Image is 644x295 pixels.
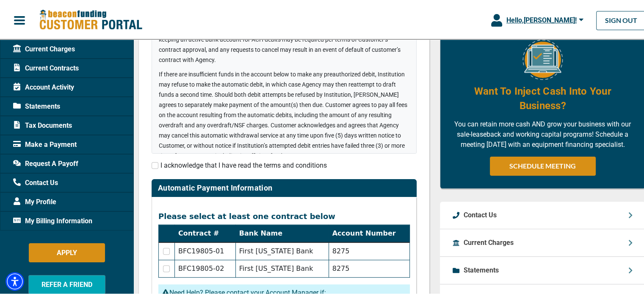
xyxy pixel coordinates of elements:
[13,81,74,91] span: Account Activity
[522,38,563,79] img: Equipment Financing Online Image
[13,100,60,110] span: Statements
[453,83,632,112] h4: Want To Inject Cash Into Your Business?
[13,177,58,187] span: Contact Us
[29,242,105,261] button: APPLY
[464,209,497,219] p: Contact Us
[13,215,92,225] span: My Billing Information
[13,43,75,53] span: Current Charges
[13,157,78,168] span: Request A Payoff
[235,241,329,259] td: First [US_STATE] Bank
[39,8,142,30] img: Beacon Funding Customer Portal Logo
[13,196,56,206] span: My Profile
[329,241,410,259] td: 8275
[235,224,329,242] th: Bank Name
[490,155,596,174] a: SCHEDULE MEETING
[506,15,577,23] span: Hello, [PERSON_NAME] !
[13,119,72,129] span: Tax Documents
[174,259,235,276] td: BFC19805-02
[13,138,77,149] span: Make a Payment
[464,264,499,274] p: Statements
[28,274,105,293] button: REFER A FRIEND
[158,211,335,220] label: Please select at least one contract below
[453,118,632,149] p: You can retain more cash AND grow your business with our sale-leaseback and working capital progr...
[13,62,79,72] span: Current Contracts
[174,224,235,242] th: Contract #
[158,182,272,191] h2: Automatic Payment Information
[6,271,24,289] div: Accessibility Menu
[329,224,410,242] th: Account Number
[235,259,329,276] td: First [US_STATE] Bank
[160,160,327,168] span: I acknowledge that I have read the terms and conditions
[174,241,235,259] td: BFC19805-01
[329,259,410,276] td: 8275
[464,236,514,247] p: Current Charges
[159,68,409,160] p: If there are insufficient funds in the account below to make any preauthorized debit, Institution...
